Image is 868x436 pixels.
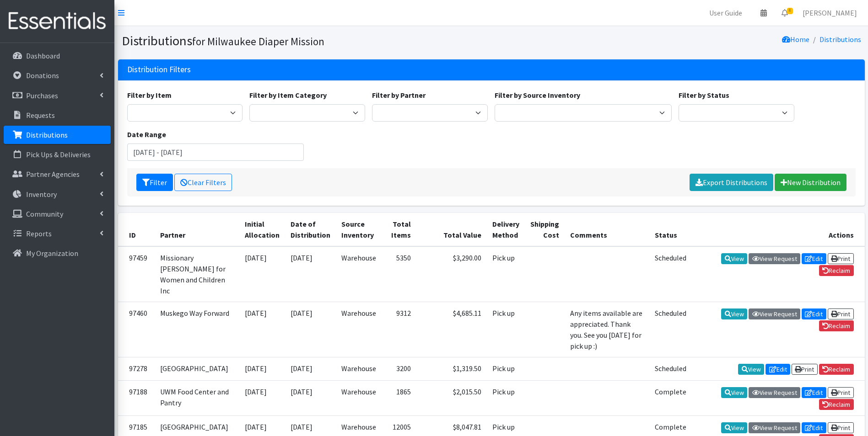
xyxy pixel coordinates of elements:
td: 97188 [118,380,155,415]
td: Pick up [487,380,525,415]
a: View [738,364,764,375]
p: Inventory [26,190,57,199]
a: Edit [802,422,826,433]
td: Pick up [487,302,525,357]
a: Home [782,35,809,44]
th: Date of Distribution [285,213,336,246]
td: $4,685.11 [416,302,487,357]
td: Warehouse [336,380,382,415]
img: HumanEssentials [4,6,111,37]
a: View Request [749,387,800,398]
th: Actions [692,213,865,246]
a: Edit [802,387,826,398]
a: Reclaim [819,265,854,276]
a: Reclaim [819,399,854,410]
a: View [721,422,747,433]
a: View [721,253,747,264]
a: Print [828,422,854,433]
td: Pick up [487,357,525,380]
a: User Guide [702,4,749,22]
a: View Request [749,422,800,433]
td: Warehouse [336,246,382,302]
p: Reports [26,229,52,238]
h1: Distributions [122,33,488,49]
a: Print [792,364,818,375]
th: Initial Allocation [239,213,285,246]
a: Requests [4,106,111,124]
a: View [721,387,747,398]
a: Reclaim [819,364,854,375]
a: Distributions [819,35,861,44]
a: Edit [802,253,826,264]
td: Missionary [PERSON_NAME] for Women and Children Inc [155,246,239,302]
p: Donations [26,71,59,80]
td: Muskego Way Forward [155,302,239,357]
td: [GEOGRAPHIC_DATA] [155,357,239,380]
td: [DATE] [239,302,285,357]
a: Export Distributions [690,174,773,191]
th: Total Value [416,213,487,246]
td: Scheduled [649,246,692,302]
label: Filter by Status [679,90,729,101]
p: Community [26,209,63,218]
td: Complete [649,380,692,415]
th: Status [649,213,692,246]
button: Filter [136,174,173,191]
td: Scheduled [649,302,692,357]
label: Filter by Item [127,90,172,101]
a: Print [828,387,854,398]
p: Purchases [26,91,58,100]
input: January 1, 2011 - December 31, 2011 [127,144,304,161]
a: Pick Ups & Deliveries [4,145,111,164]
label: Filter by Partner [372,90,426,101]
p: Distributions [26,130,68,139]
a: Donations [4,66,111,85]
td: Pick up [487,246,525,302]
td: 1865 [382,380,416,415]
a: View Request [749,253,800,264]
a: Edit [766,364,790,375]
a: Dashboard [4,47,111,65]
td: Warehouse [336,357,382,380]
th: Delivery Method [487,213,525,246]
th: Partner [155,213,239,246]
p: Pick Ups & Deliveries [26,150,91,159]
td: Any items available are appreciated. Thank you. See you [DATE] for pick up :) [565,302,649,357]
a: Purchases [4,86,111,105]
td: [DATE] [285,302,336,357]
a: [PERSON_NAME] [795,4,864,22]
td: [DATE] [285,380,336,415]
p: My Organization [26,249,78,258]
p: Requests [26,111,55,120]
p: Partner Agencies [26,170,80,179]
td: [DATE] [239,380,285,415]
td: 97459 [118,246,155,302]
a: Clear Filters [174,174,232,191]
th: Source Inventory [336,213,382,246]
td: 97460 [118,302,155,357]
a: Print [828,253,854,264]
th: Total Items [382,213,416,246]
a: Partner Agencies [4,165,111,183]
th: ID [118,213,155,246]
a: View [721,308,747,319]
span: 8 [787,8,793,14]
h3: Distribution Filters [127,65,191,74]
td: [DATE] [239,246,285,302]
th: Shipping Cost [525,213,565,246]
a: Inventory [4,185,111,203]
td: 9312 [382,302,416,357]
a: New Distribution [775,174,846,191]
a: View Request [749,308,800,319]
label: Date Range [127,129,166,140]
small: for Milwaukee Diaper Mission [192,35,324,48]
p: Dashboard [26,51,60,60]
label: Filter by Item Category [249,90,327,101]
td: UWM Food Center and Pantry [155,380,239,415]
td: 3200 [382,357,416,380]
a: Print [828,308,854,319]
td: $1,319.50 [416,357,487,380]
td: $3,290.00 [416,246,487,302]
a: Reclaim [819,320,854,331]
a: My Organization [4,244,111,262]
